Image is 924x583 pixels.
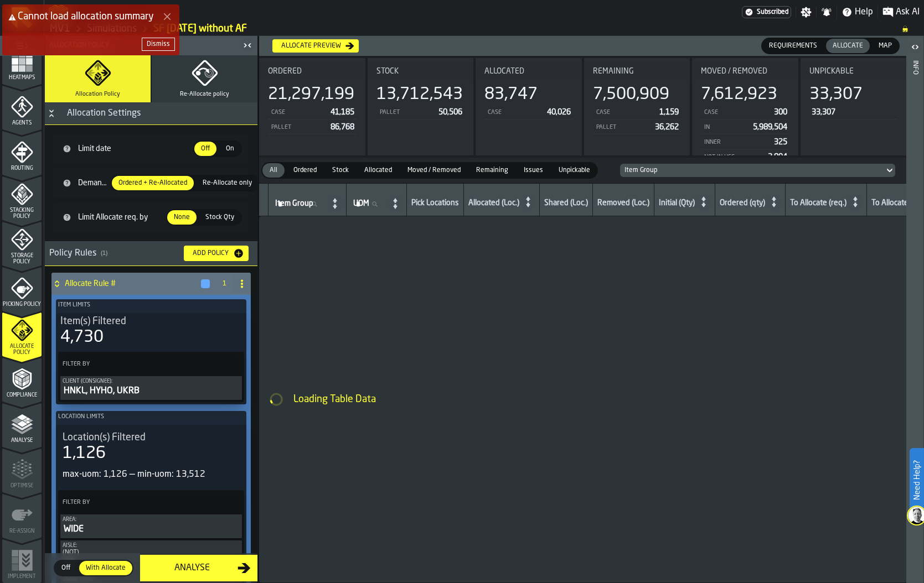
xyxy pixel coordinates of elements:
div: 83,747 [484,85,538,105]
input: label [273,197,326,211]
span: Allocate Policy [2,343,42,356]
div: thumb [517,163,550,178]
div: Policy Rules [49,247,175,260]
div: thumb [112,176,194,190]
label: button-switch-multi-Off [54,560,78,576]
h4: Allocate Rule # [65,279,200,288]
li: menu Compliance [2,357,42,402]
button: Close Error [159,9,175,24]
div: Client (Consignee): [63,378,240,384]
label: Filter By [60,358,222,370]
label: Filter By [60,497,222,508]
div: CASE [595,109,655,116]
span: label [353,199,369,208]
input: label [351,197,386,211]
button: button- [201,279,210,288]
div: Title [60,315,242,327]
label: button-switch-multi-Ordered [286,162,324,179]
div: StatList-item-CASE [484,105,573,119]
span: On [221,144,239,154]
span: Stock [376,67,399,76]
label: button-switch-multi-Moved / Removed [400,162,468,179]
div: To Allocate (req.) [790,199,846,210]
div: StatList-item-PALLET [376,105,465,119]
span: Unpickable [554,165,595,175]
span: 36,262 [655,123,679,131]
label: button-switch-multi-Remaining [468,162,516,179]
div: Title [259,63,365,80]
div: Title [701,67,789,76]
div: Allocated (Loc.) [468,199,519,210]
div: 13,712,543 [376,85,463,105]
span: All [265,165,282,175]
div: DropdownMenuValue-sku-group [616,164,900,177]
div: 7,612,923 [701,85,777,105]
div: StatList-item-PALLET [593,119,682,134]
li: menu Storage Policy [2,221,42,266]
div: stat-Item(s) Filtered [56,313,246,350]
span: 1 [220,280,229,288]
div: Title [809,67,898,76]
span: None [169,212,194,222]
span: Cannot load allocation summary [18,12,154,22]
div: thumb [469,163,515,178]
li: menu Analyse [2,403,42,447]
div: 7,500,909 [593,85,669,105]
div: Initial (Qty) [659,199,695,210]
div: Title [584,63,690,80]
label: button-switch-multi-Stock [324,162,357,179]
div: StatList-item-IN [701,119,789,134]
div: CASE [270,109,326,116]
div: StatList-item- [809,105,898,119]
button: button- [142,38,175,51]
h3: title-section-[object Object] [45,241,257,266]
div: Title [692,63,798,80]
button: Client (Consignee):HNKL, HYHO, UKRB [60,376,242,400]
div: thumb [326,163,355,178]
div: Title [801,63,907,80]
div: thumb [262,163,285,178]
label: button-switch-multi-Unpickable [551,162,598,179]
label: button-switch-multi-Stock Qty [198,209,242,226]
span: Re-Allocate policy [180,91,229,98]
div: stat-Ordered [259,58,365,155]
div: StatList-item-CASE [701,105,789,119]
span: Allocation Policy [75,91,120,98]
div: thumb [401,163,467,178]
button: Area:WIDE [60,514,242,538]
span: Unpickable [809,67,854,76]
li: menu Heatmaps [2,40,42,84]
span: 40,026 [547,108,571,116]
div: PALLET [595,124,651,131]
button: Aisle:(NOT)AF [60,540,242,572]
span: Optimise [2,483,42,489]
span: With Allocate [81,563,130,573]
div: Pick Locations [411,199,459,210]
div: CASE [703,109,770,116]
div: stat-Moved / Removed [692,58,798,155]
span: Picking Policy [2,301,42,308]
button: Button-Allocation Settings-open [45,109,58,118]
label: button-switch-multi-Off [193,140,218,157]
div: Title [63,431,240,444]
span: 86,768 [331,123,354,131]
li: menu Implement [2,539,42,583]
span: ( 1 ) [101,250,107,257]
span: Analyse [2,438,42,444]
span: Remaining [472,165,513,175]
label: Need Help? [911,449,923,511]
li: menu Allocate Policy [2,312,42,356]
span: label [275,199,313,208]
span: Limit Allocate req. by [76,213,166,222]
li: menu Re-assign [2,493,42,538]
div: thumb [196,176,259,190]
span: Stock [328,165,353,175]
div: stat-Location(s) Filtered [58,429,244,483]
li: menu Stacking Policy [2,176,42,220]
label: button-switch-multi-With Allocate [78,560,133,576]
span: Storage Policy [2,253,42,265]
div: Title [368,63,474,80]
div: stat-Unpickable [801,58,907,155]
div: Aisle: [63,543,240,549]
